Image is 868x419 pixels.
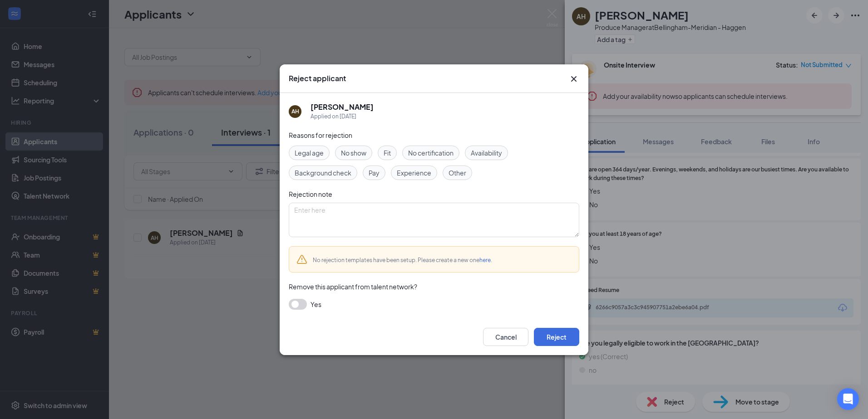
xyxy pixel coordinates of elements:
[449,168,466,178] span: Other
[483,328,528,346] button: Cancel
[289,131,352,139] span: Reasons for rejection
[296,254,307,265] svg: Warning
[341,148,366,158] span: No show
[313,257,492,263] span: No rejection templates have been setup. Please create a new one .
[295,148,324,158] span: Legal age
[397,168,431,178] span: Experience
[289,190,332,198] span: Rejection note
[291,107,299,115] div: AH
[295,168,351,178] span: Background check
[534,328,579,346] button: Reject
[384,148,391,158] span: Fit
[369,168,380,178] span: Pay
[479,257,491,263] a: here
[311,299,321,310] span: Yes
[471,148,502,158] span: Availability
[289,73,346,83] h3: Reject applicant
[837,388,859,410] div: Open Intercom Messenger
[408,148,454,158] span: No certification
[568,73,579,84] svg: Cross
[289,283,417,291] span: Remove this applicant from talent network?
[311,112,374,121] div: Applied on [DATE]
[311,102,374,112] h5: [PERSON_NAME]
[568,73,579,84] button: Close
